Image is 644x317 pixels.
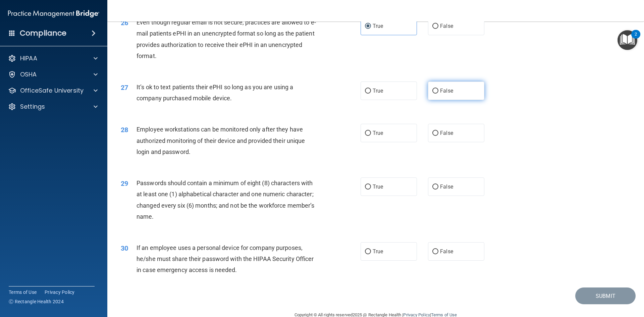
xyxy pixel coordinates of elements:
[8,103,98,111] a: Settings
[635,34,637,43] div: 2
[432,249,438,254] input: False
[373,88,383,94] span: True
[137,179,314,220] span: Passwords should contain a minimum of eight (8) characters with at least one (1) alphabetical cha...
[9,289,37,296] a: Terms of Use
[45,289,75,296] a: Privacy Policy
[8,54,98,62] a: HIPAA
[440,23,453,29] span: False
[121,84,128,92] span: 27
[440,183,453,190] span: False
[121,244,128,252] span: 30
[20,103,45,111] p: Settings
[610,271,636,296] iframe: Drift Widget Chat Controller
[365,184,371,190] input: True
[137,19,316,59] span: Even though regular email is not secure, practices are allowed to e-mail patients ePHI in an unen...
[373,183,383,190] span: True
[20,54,37,62] p: HIPAA
[575,287,636,305] button: Submit
[440,248,453,255] span: False
[365,249,371,254] input: True
[137,126,305,155] span: Employee workstations can be monitored only after they have authorized monitoring of their device...
[9,298,64,305] span: Ⓒ Rectangle Health 2024
[20,70,37,78] p: OSHA
[440,130,453,136] span: False
[618,30,637,50] button: Open Resource Center, 2 new notifications
[373,23,383,29] span: True
[137,244,314,273] span: If an employee uses a personal device for company purposes, he/she must share their password with...
[20,29,66,38] h4: Compliance
[8,7,99,20] img: PMB logo
[121,126,128,134] span: 28
[121,179,128,188] span: 29
[121,19,128,27] span: 26
[432,184,438,190] input: False
[432,24,438,29] input: False
[8,70,98,78] a: OSHA
[373,130,383,136] span: True
[440,88,453,94] span: False
[365,131,371,136] input: True
[137,84,293,102] span: It’s ok to text patients their ePHI so long as you are using a company purchased mobile device.
[432,89,438,94] input: False
[365,89,371,94] input: True
[373,248,383,255] span: True
[20,87,84,95] p: OfficeSafe University
[8,87,98,95] a: OfficeSafe University
[432,131,438,136] input: False
[365,24,371,29] input: True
